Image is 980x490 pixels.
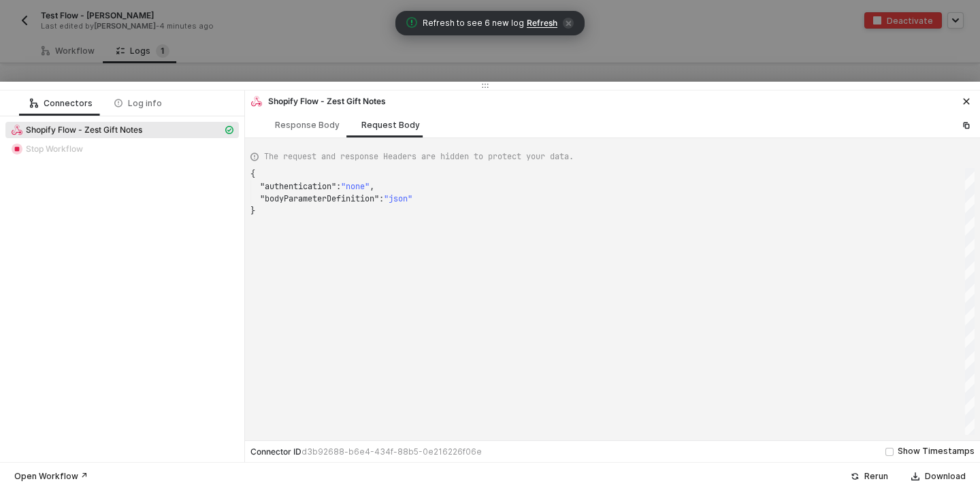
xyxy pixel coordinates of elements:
[361,120,420,131] div: Request Body
[898,445,975,458] div: Show Timestamps
[851,472,859,480] span: icon-success-page
[842,468,897,485] button: Rerun
[423,17,524,30] span: Refresh to see 6 new log
[341,181,370,192] span: "none"
[384,193,412,204] span: "json"
[260,181,336,192] span: "authentication"
[264,150,574,163] span: The request and response Headers are hidden to protect your data.
[114,98,162,109] div: Log info
[251,96,262,107] img: integration-icon
[301,446,482,457] span: d3b92688-b6e4-434f-88b5-0e216226f06e
[5,141,239,157] span: Stop Workflow
[275,120,340,131] div: Response Body
[902,468,975,485] button: Download
[250,95,386,108] div: Shopify Flow - Zest Gift Notes
[962,97,970,105] span: icon-close
[406,17,417,28] span: icon-exclamation
[30,98,93,109] div: Connectors
[370,181,374,192] span: ,
[26,125,142,135] span: Shopify Flow - Zest Gift Notes
[336,181,341,192] span: :
[250,206,255,216] span: }
[12,144,22,154] img: integration-icon
[30,99,38,108] span: icon-logic
[12,125,22,135] img: integration-icon
[5,468,97,485] button: Open Workflow ↗
[250,446,482,457] div: Connector ID
[14,471,88,482] div: Open Workflow ↗
[260,193,379,204] span: "bodyParameterDefinition"
[527,18,557,29] span: Refresh
[864,471,888,482] div: Rerun
[250,169,255,180] span: {
[26,144,83,154] span: Stop Workflow
[962,121,970,129] span: icon-copy-paste
[481,82,489,90] span: icon-drag-indicator
[5,122,239,138] span: Shopify Flow - Zest Gift Notes
[925,471,966,482] div: Download
[379,193,384,204] span: :
[911,472,919,480] span: icon-download
[250,168,251,180] textarea: Editor content;Press Alt+F1 for Accessibility Options.
[225,126,233,134] span: icon-cards
[563,18,574,29] span: icon-close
